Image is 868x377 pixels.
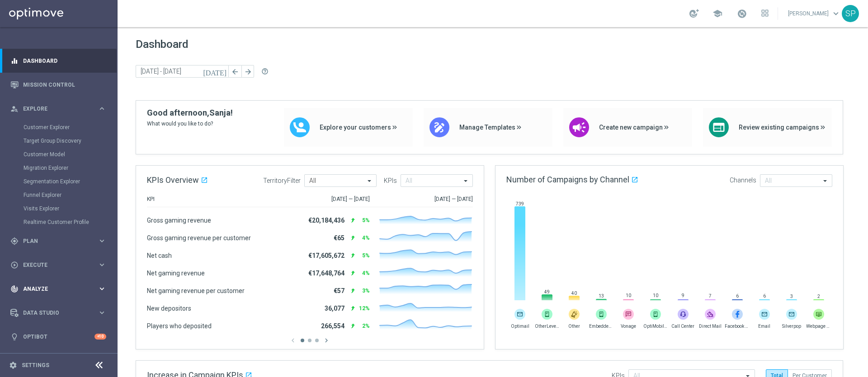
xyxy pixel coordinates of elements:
div: Target Group Discovery [24,134,117,148]
button: Data Studio keyboard_arrow_right [10,309,107,316]
a: Migration Explorer [24,164,94,172]
a: Settings [22,363,49,368]
button: track_changes Analyze keyboard_arrow_right [10,285,107,293]
button: gps_fixed Plan keyboard_arrow_right [10,237,107,245]
i: track_changes [10,285,19,293]
i: gps_fixed [10,237,19,245]
div: Mission Control [10,73,106,97]
span: Data Studio [23,310,98,316]
i: person_search [10,105,19,113]
div: Customer Model [24,148,117,161]
i: lightbulb [10,333,19,341]
div: Analyze [10,285,98,293]
div: Explore [10,105,98,113]
i: keyboard_arrow_right [98,284,106,293]
span: Plan [23,238,98,244]
div: Customer Explorer [24,121,117,134]
i: play_circle_outline [10,261,19,269]
div: Segmentation Explorer [24,175,117,188]
div: Data Studio [10,309,98,317]
i: keyboard_arrow_right [98,308,106,317]
span: Explore [23,106,98,112]
a: [PERSON_NAME]keyboard_arrow_down [787,7,842,20]
button: person_search Explore keyboard_arrow_right [10,105,107,112]
div: SP [842,5,859,22]
div: Migration Explorer [24,161,117,175]
button: Mission Control [10,81,107,88]
a: Segmentation Explorer [24,178,94,185]
a: Realtime Customer Profile [24,219,94,226]
span: Execute [23,262,98,268]
button: play_circle_outline Execute keyboard_arrow_right [10,261,107,269]
a: Funnel Explorer [24,191,94,199]
i: keyboard_arrow_right [98,104,106,113]
i: settings [9,361,17,369]
a: Customer Explorer [24,124,94,131]
div: Funnel Explorer [24,188,117,202]
a: Visits Explorer [24,205,94,212]
i: keyboard_arrow_right [98,261,106,269]
a: Mission Control [23,73,106,97]
div: Optibot [10,325,106,349]
a: Optibot [23,325,94,349]
i: keyboard_arrow_right [98,237,106,245]
i: equalizer [10,57,19,65]
button: lightbulb Optibot +10 [10,333,107,340]
button: equalizer Dashboard [10,57,107,65]
div: Plan [10,237,98,245]
div: +10 [94,334,106,340]
span: school [712,9,722,19]
a: Dashboard [23,49,106,73]
div: Visits Explorer [24,202,117,215]
span: Analyze [23,286,98,292]
a: Target Group Discovery [24,137,94,144]
div: Dashboard [10,49,106,73]
span: keyboard_arrow_down [831,9,841,19]
div: Execute [10,261,98,269]
a: Customer Model [24,151,94,158]
div: Realtime Customer Profile [24,215,117,229]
